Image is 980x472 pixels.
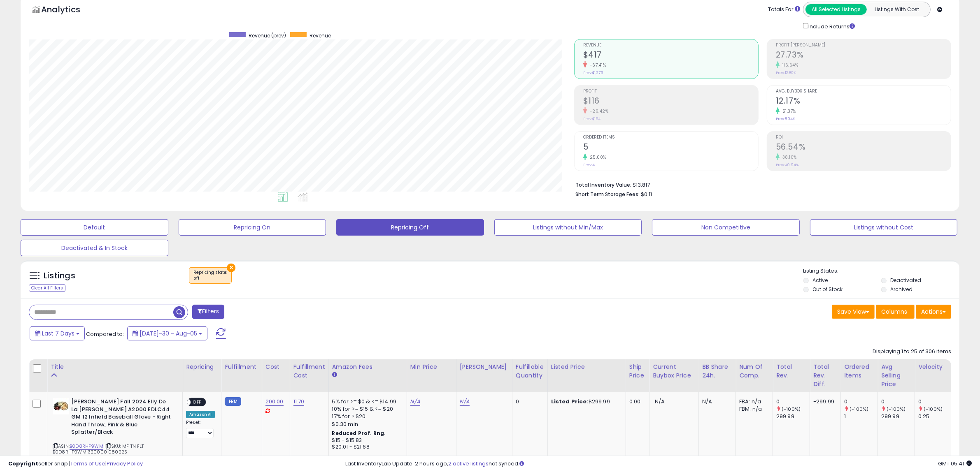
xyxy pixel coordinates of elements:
[832,305,875,319] button: Save View
[583,162,595,167] small: Prev: 4
[494,219,642,236] button: Listings without Min/Max
[890,277,921,284] label: Deactivated
[107,460,143,467] a: Privacy Policy
[776,116,795,121] small: Prev: 8.04%
[776,413,810,420] div: 299.99
[776,89,951,94] span: Avg. Buybox Share
[191,399,204,406] span: OFF
[629,363,646,380] div: Ship Price
[739,405,766,413] div: FBM: n/a
[86,330,124,338] span: Compared to:
[918,398,952,405] div: 0
[332,363,403,371] div: Amazon Fees
[702,398,729,405] div: N/A
[844,398,878,405] div: 0
[924,406,943,412] small: (-100%)
[655,398,665,405] span: N/A
[227,264,235,272] button: ×
[780,62,798,68] small: 116.64%
[583,116,601,121] small: Prev: $164
[332,398,400,405] div: 5% for >= $0 & <= $14.99
[551,398,619,405] div: $299.99
[803,267,959,275] p: Listing States:
[575,181,631,188] b: Total Inventory Value:
[71,398,171,438] b: [PERSON_NAME] Fall 2024 Elly De La [PERSON_NAME] A2000 EDLC44 GM 12 Infield Baseball Glove - Righ...
[265,398,284,406] a: 200.00
[8,460,143,468] div: seller snap | |
[583,70,603,75] small: Prev: $1,279
[193,275,227,281] div: off
[641,190,652,198] span: $0.11
[587,62,606,68] small: -67.41%
[410,398,420,406] a: N/A
[916,305,951,319] button: Actions
[813,363,837,389] div: Total Rev. Diff.
[332,413,400,420] div: 17% for > $20
[53,398,69,414] img: 41JOOUP9u+L._SL40_.jpg
[776,363,806,380] div: Total Rev.
[448,460,489,467] a: 2 active listings
[310,32,331,39] span: Revenue
[460,398,470,406] a: N/A
[53,443,144,455] span: | SKU: MF TN FLT B0D8RHF9WM 320000 080225
[776,135,951,140] span: ROI
[30,326,85,340] button: Last 7 Days
[776,96,951,107] h2: 12.17%
[265,363,286,371] div: Cost
[70,460,105,467] a: Terms of Use
[186,411,215,418] div: Amazon AI
[410,363,453,371] div: Min Price
[583,135,758,140] span: Ordered Items
[42,329,74,338] span: Last 7 Days
[583,96,758,107] h2: $116
[140,329,197,338] span: [DATE]-30 - Aug-05
[780,154,797,160] small: 38.10%
[629,398,643,405] div: 0.00
[583,142,758,153] h2: 5
[345,460,972,468] div: Last InventoryLab Update: 2 hours ago, not synced.
[652,219,800,236] button: Non Competitive
[866,4,928,15] button: Listings With Cost
[812,277,828,284] label: Active
[186,420,215,438] div: Preset:
[575,191,640,198] b: Short Term Storage Fees:
[776,43,951,48] span: Profit [PERSON_NAME]
[918,413,952,420] div: 0.25
[881,398,915,405] div: 0
[776,70,796,75] small: Prev: 12.80%
[797,21,865,31] div: Include Returns
[193,269,227,282] span: Repricing state :
[332,405,400,413] div: 10% for >= $15 & <= $20
[516,398,541,405] div: 0
[776,50,951,61] h2: 27.73%
[850,406,868,412] small: (-100%)
[21,219,168,236] button: Default
[332,430,386,437] b: Reduced Prof. Rng.
[813,398,834,405] div: -299.99
[812,286,843,293] label: Out of Stock
[332,437,400,444] div: $15 - $15.83
[782,406,801,412] small: (-100%)
[551,363,622,371] div: Listed Price
[881,363,911,389] div: Avg Selling Price
[293,398,305,406] a: 11.70
[890,286,912,293] label: Archived
[127,326,207,340] button: [DATE]-30 - Aug-05
[653,363,695,380] div: Current Buybox Price
[739,363,769,380] div: Num of Comp.
[583,50,758,61] h2: $417
[876,305,915,319] button: Columns
[293,363,325,380] div: Fulfillment Cost
[516,363,544,380] div: Fulfillable Quantity
[887,406,906,412] small: (-100%)
[587,108,609,114] small: -29.42%
[844,363,874,380] div: Ordered Items
[249,32,286,39] span: Revenue (prev)
[810,219,958,236] button: Listings without Cost
[780,108,796,114] small: 51.37%
[186,363,218,371] div: Repricing
[805,4,867,15] button: All Selected Listings
[70,443,103,450] a: B0D8RHF9WM
[51,363,179,371] div: Title
[44,270,75,282] h5: Listings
